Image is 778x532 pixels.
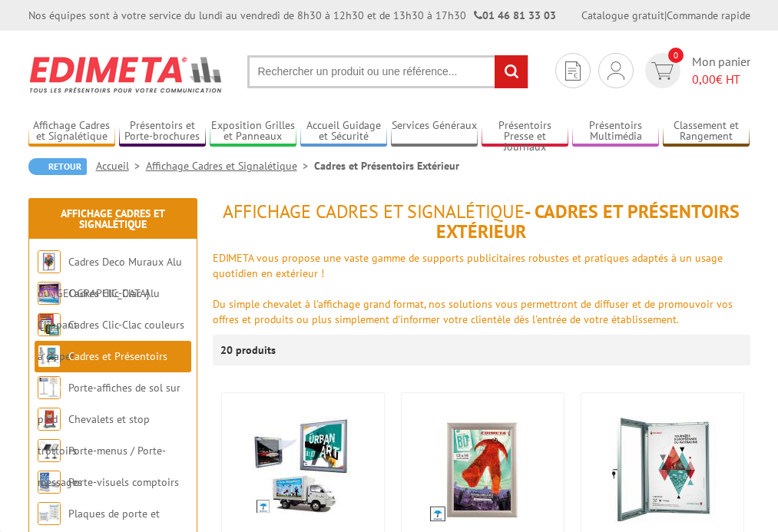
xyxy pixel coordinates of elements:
img: devis rapide [608,61,624,80]
div: Du simple chevalet à l'affichage grand format, nos solutions vous permettront de diffuser et de p... [213,296,750,327]
strong: 01 46 81 33 03 [474,8,556,22]
span: 0 [668,48,684,63]
div: EDIMETA vous propose une vaste gamme de supports publicitaires robustes et pratiques adaptés à un... [213,250,750,281]
a: Cadres et Présentoirs Extérieur [38,349,167,395]
a: Accueil Guidage et Sécurité [300,119,387,144]
a: Affichage Cadres et Signalétique [61,207,165,231]
img: Cadres vitrines affiches-posters intérieur / extérieur [608,416,716,524]
span: Mon panier [692,53,750,88]
a: Commande rapide [667,8,750,22]
span: € HT [692,71,750,88]
a: devis rapide 0 Mon panier 0,00€ HT [641,53,750,88]
a: Affichage Cadres et Signalétique [146,159,314,173]
a: Cadres Clic-Clac Alu Clippant [38,286,160,332]
a: Porte-visuels comptoirs [68,475,179,489]
a: Porte-affiches de sol sur pied [38,381,180,426]
input: Rechercher un produit ou une référence... [247,55,528,88]
a: Présentoirs Presse et Journaux [482,119,568,144]
a: Cadres Deco Muraux Alu ou [GEOGRAPHIC_DATA] [38,255,182,300]
img: Cadres Clic-Clac pour l'extérieur - PLUSIEURS FORMATS [429,416,536,524]
span: 0,00 [692,71,716,87]
a: Porte-menus / Porte-messages [38,444,166,489]
p: 20 produits [220,335,278,365]
img: Cadres Clic-Clac étanches sécurisés du A3 au 120 x 160 cm [253,416,353,516]
div: | [581,8,750,23]
img: Plaques de porte et murales [38,502,61,525]
a: Présentoirs et Porte-brochures [119,119,206,144]
a: Retour [28,158,87,175]
a: Accueil [96,159,146,173]
a: Classement et Rangement [663,119,750,144]
a: Affichage Cadres et Signalétique [28,119,115,144]
li: Cadres et Présentoirs Extérieur [314,158,459,173]
div: Nos équipes sont à votre service du lundi au vendredi de 8h30 à 12h30 et de 13h30 à 17h30 [28,8,556,23]
img: devis rapide [565,61,581,81]
a: Services Généraux [391,119,478,144]
img: devis rapide [651,62,674,80]
a: Exposition Grilles et Panneaux [210,119,296,144]
a: Chevalets et stop trottoirs [38,412,150,458]
a: Catalogue gratuit [581,8,664,22]
a: Présentoirs Multimédia [572,119,659,144]
img: Cadres Deco Muraux Alu ou Bois [38,250,61,273]
input: rechercher [495,55,528,88]
a: Cadres Clic-Clac couleurs à clapet [38,318,184,363]
img: Edimeta [28,46,224,103]
span: Affichage Cadres et Signalétique [223,200,525,223]
h1: - Cadres et Présentoirs Extérieur [213,202,750,243]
